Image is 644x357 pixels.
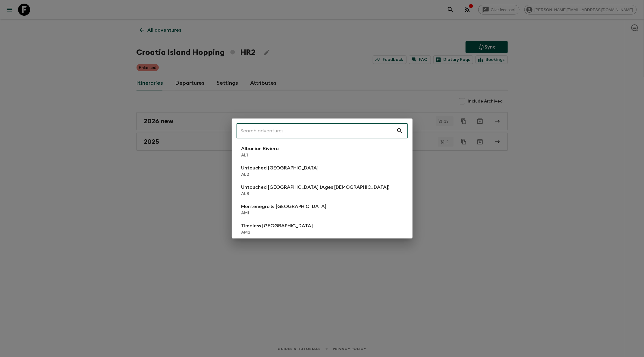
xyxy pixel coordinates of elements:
[241,184,390,191] p: Untouched [GEOGRAPHIC_DATA] (Ages [DEMOGRAPHIC_DATA])
[241,164,319,172] p: Untouched [GEOGRAPHIC_DATA]
[241,172,319,178] p: AL2
[241,203,327,210] p: Montenegro & [GEOGRAPHIC_DATA]
[241,191,390,197] p: ALB
[241,145,279,152] p: Albanian Riviera
[241,210,327,216] p: AM1
[241,229,313,235] p: AM2
[241,152,279,158] p: AL1
[237,122,396,139] input: Search adventures...
[241,222,313,229] p: Timeless [GEOGRAPHIC_DATA]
